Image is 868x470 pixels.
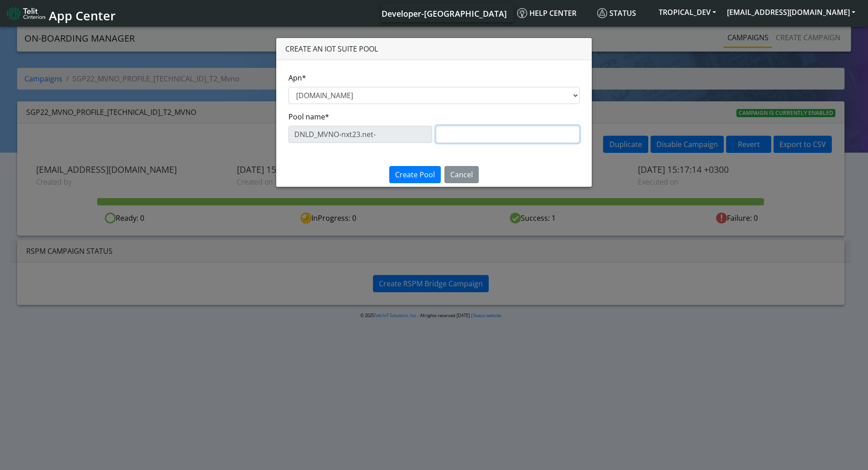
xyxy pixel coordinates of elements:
[285,44,378,54] span: Create an IoT Suite pool
[517,8,527,18] img: knowledge.svg
[381,4,506,22] a: Your current platform instance
[722,4,861,20] button: [EMAIL_ADDRESS][DOMAIN_NAME]
[597,8,636,18] span: Status
[288,111,329,122] label: Pool name*
[382,8,507,19] span: Developer-[GEOGRAPHIC_DATA]
[597,8,607,18] img: status.svg
[7,6,45,21] img: logo-telit-cinterion-gw-new.png
[653,4,722,20] button: TROPICAL_DEV
[395,170,435,180] span: Create Pool
[389,166,441,183] button: Create Pool
[517,8,576,18] span: Help center
[49,7,116,24] span: App Center
[444,166,479,183] button: Cancel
